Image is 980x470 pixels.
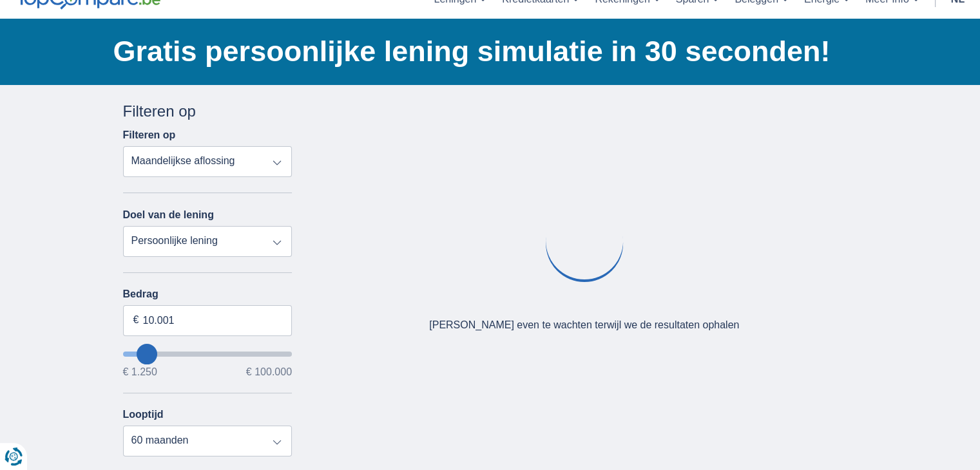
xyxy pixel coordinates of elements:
label: Looptijd [123,409,164,420]
div: Filteren op [123,100,293,122]
span: € [133,313,139,328]
label: Filteren op [123,129,176,141]
span: € 1.250 [123,367,157,377]
div: [PERSON_NAME] even te wachten terwijl we de resultaten ophalen [429,318,739,333]
label: Bedrag [123,288,293,300]
input: wantToBorrow [123,352,293,357]
span: € 100.000 [246,367,292,377]
h1: Gratis persoonlijke lening simulatie in 30 seconden! [113,32,858,71]
label: Doel van de lening [123,209,214,221]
